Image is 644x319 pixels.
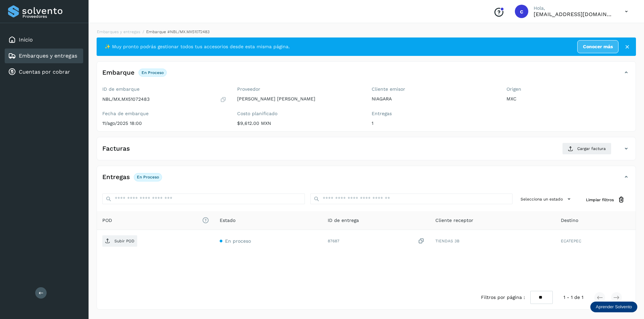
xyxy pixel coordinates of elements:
[220,217,235,224] span: Estado
[5,32,83,47] div: Inicio
[97,29,636,35] nav: breadcrumb
[5,65,83,79] div: Cuentas por cobrar
[102,235,137,247] button: Subir POD
[142,70,164,75] p: En proceso
[5,49,83,63] div: Embarques y entregas
[19,69,70,75] a: Cuentas por cobrar
[114,239,135,243] p: Subir POD
[590,302,637,312] div: Aprender Solvento
[562,143,611,155] button: Cargar factura
[372,111,496,116] label: Entregas
[372,121,496,126] p: 1
[534,11,614,17] p: carlosvazqueztgc@gmail.com
[102,96,150,102] p: NBL/MX.MX51072483
[563,294,583,301] span: 1 - 1 de 1
[430,230,555,252] td: TIENDAS 3B
[137,175,159,179] p: En proceso
[577,146,606,152] span: Cargar factura
[581,193,630,206] button: Limpiar filtros
[328,238,425,245] div: 87687
[102,217,209,224] span: POD
[225,238,251,244] span: En proceso
[506,86,631,92] label: Origen
[105,43,290,50] span: ✨ Muy pronto podrás gestionar todos tus accesorios desde esta misma página.
[506,96,631,102] p: MXC
[435,217,473,224] span: Cliente receptor
[19,53,77,59] a: Embarques y entregas
[237,86,361,92] label: Proveedor
[102,86,226,92] label: ID de embarque
[102,69,135,77] h4: Embarque
[237,96,361,102] p: [PERSON_NAME] [PERSON_NAME]
[596,304,632,310] p: Aprender Solvento
[372,86,496,92] label: Cliente emisor
[372,96,496,102] p: NIAGARA
[102,173,130,181] h4: Entregas
[97,171,636,188] div: EntregasEn proceso
[561,217,578,224] span: Destino
[102,121,226,126] p: 11/ago/2025 18:00
[577,40,619,53] a: Conocer más
[19,36,33,43] a: Inicio
[555,230,636,252] td: ECATEPEC
[237,121,361,126] p: $9,612.00 MXN
[102,111,226,116] label: Fecha de embarque
[97,29,140,34] a: Embarques y entregas
[102,145,130,153] h4: Facturas
[97,67,636,84] div: EmbarqueEn proceso
[534,5,614,11] p: Hola,
[586,197,614,203] span: Limpiar filtros
[22,14,80,19] p: Proveedores
[97,143,636,160] div: FacturasCargar factura
[237,111,361,116] label: Costo planificado
[146,29,210,34] span: Embarque #NBL/MX.MX51072483
[518,193,575,205] button: Selecciona un estado
[328,217,359,224] span: ID de entrega
[481,294,525,301] span: Filtros por página :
